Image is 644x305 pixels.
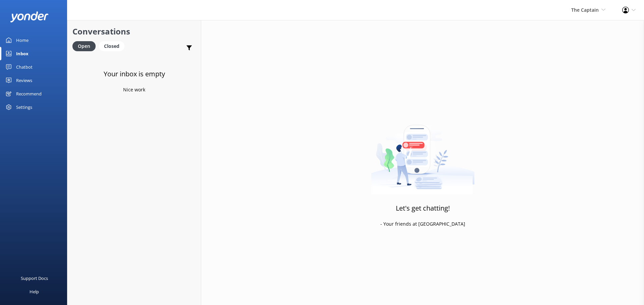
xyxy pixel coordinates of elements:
[396,203,450,214] h3: Let's get chatting!
[21,272,48,285] div: Support Docs
[16,74,32,87] div: Reviews
[104,69,165,79] h3: Your inbox is empty
[16,60,33,74] div: Chatbot
[16,33,29,47] div: Home
[10,11,49,22] img: yonder-white-logo.png
[16,47,29,60] div: Inbox
[72,25,196,38] h2: Conversations
[99,42,128,50] a: Closed
[99,41,124,51] div: Closed
[30,285,39,298] div: Help
[571,7,599,13] span: The Captain
[16,100,32,114] div: Settings
[371,111,475,195] img: artwork of a man stealing a conversation from at giant smartphone
[123,86,145,93] p: Nice work
[16,87,42,100] div: Recommend
[380,220,465,228] p: - Your friends at [GEOGRAPHIC_DATA]
[72,42,99,50] a: Open
[72,41,96,51] div: Open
